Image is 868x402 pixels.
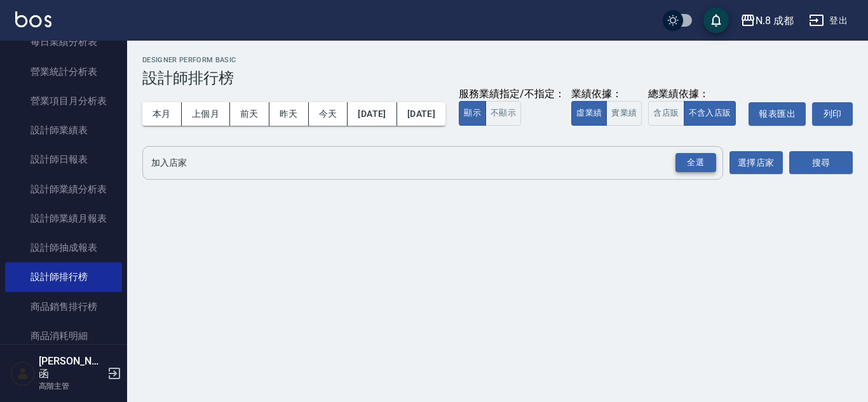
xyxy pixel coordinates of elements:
button: 報表匯出 [749,102,806,126]
button: 昨天 [269,102,309,126]
button: 虛業績 [571,101,607,126]
div: 全選 [675,153,716,173]
button: 列印 [812,102,853,126]
a: 設計師業績月報表 [5,204,122,233]
button: 實業績 [606,101,642,126]
a: 營業項目月分析表 [5,86,122,116]
a: 設計師排行榜 [5,262,122,291]
button: save [703,8,729,33]
button: Open [673,151,719,175]
button: [DATE] [348,102,397,126]
a: 營業統計分析表 [5,57,122,86]
a: 商品銷售排行榜 [5,292,122,321]
a: 商品消耗明細 [5,321,122,351]
button: 本月 [142,102,182,126]
h5: [PERSON_NAME]函 [39,355,104,380]
img: Person [10,361,36,386]
button: 上個月 [182,102,230,126]
div: 服務業績指定/不指定： [459,88,565,101]
button: [DATE] [397,102,445,126]
button: 登出 [804,9,853,32]
button: 顯示 [459,101,486,126]
button: N.8 成都 [735,8,799,34]
div: 總業績依據： [648,88,742,101]
button: 今天 [309,102,348,126]
a: 設計師業績表 [5,116,122,145]
button: 選擇店家 [729,151,783,175]
button: 含店販 [648,101,684,126]
button: 搜尋 [789,151,853,175]
a: 設計師日報表 [5,145,122,174]
p: 高階主管 [39,380,104,392]
a: 每日業績分析表 [5,27,122,57]
button: 前天 [230,102,269,126]
div: 業績依據： [571,88,642,101]
input: 店家名稱 [148,152,698,174]
a: 設計師抽成報表 [5,233,122,262]
h2: Designer Perform Basic [142,56,853,64]
img: Logo [15,11,51,27]
a: 設計師業績分析表 [5,175,122,204]
button: 不顯示 [485,101,521,126]
h3: 設計師排行榜 [142,69,853,87]
button: 不含入店販 [684,101,736,126]
div: N.8 成都 [756,13,794,29]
